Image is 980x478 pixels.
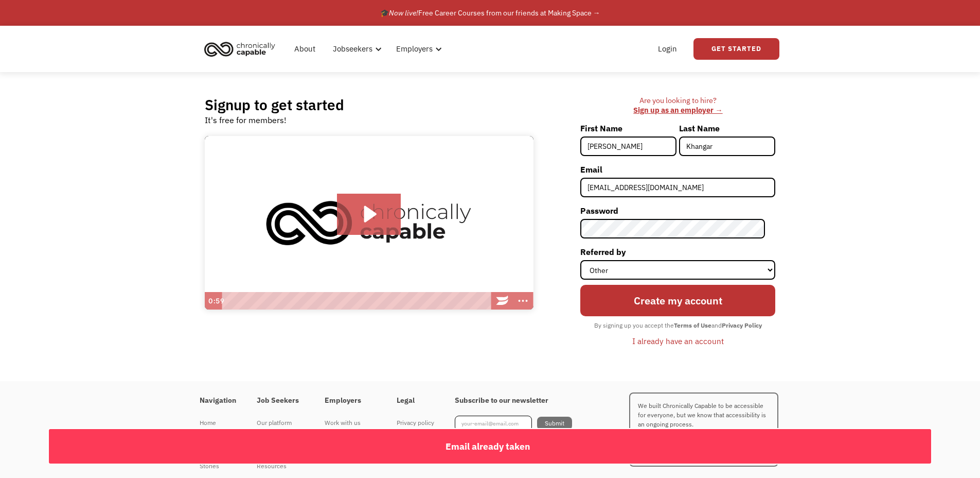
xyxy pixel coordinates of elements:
[257,460,304,472] div: Resources
[580,136,676,156] input: Joni
[227,292,487,310] div: Playbar
[455,416,532,431] input: your-email@email.com
[205,114,287,126] div: It's free for members!
[201,38,283,60] a: home
[396,43,433,55] div: Employers
[633,105,722,115] a: Sign up as an employer →
[49,438,926,455] div: Email already taken
[652,32,683,65] a: Login
[205,96,344,114] h2: Signup to get started
[205,136,533,310] img: Introducing Chronically Capable
[389,8,418,18] em: Now live!
[337,194,401,235] button: Play Video: Introducing Chronically Capable
[325,417,376,429] div: Work with us
[580,285,775,316] input: Create my account
[333,43,372,55] div: Jobseekers
[288,32,322,65] a: About
[580,120,775,350] form: Member-Signup-Form
[455,416,572,431] form: Footer Newsletter
[257,396,304,405] h4: Job Seekers
[325,396,376,405] h4: Employers
[580,202,775,219] label: Password
[200,396,236,405] h4: Navigation
[257,417,304,429] div: Our platform
[674,321,711,329] strong: Terms of Use
[580,96,775,115] div: Are you looking to hire? ‍
[380,7,600,19] div: 🎓 Free Career Courses from our friends at Making Space →
[455,396,572,405] h4: Subscribe to our newsletter
[679,136,775,156] input: Mitchell
[693,38,779,60] a: Get Started
[580,178,775,197] input: john@doe.com
[625,332,732,350] a: I already have an account
[327,32,385,65] div: Jobseekers
[722,321,762,329] strong: Privacy Policy
[513,292,533,310] button: Show more buttons
[629,392,778,467] p: We built Chronically Capable to be accessible for everyone, but we know that accessibility is an ...
[679,120,775,136] label: Last Name
[200,460,236,472] div: Stories
[397,417,434,429] div: Privacy policy
[397,416,434,430] a: Privacy policy
[200,417,236,429] div: Home
[257,459,304,473] a: Resources
[325,416,376,430] a: Work with us
[200,416,236,430] a: Home
[537,417,572,430] input: Submit
[492,292,513,310] a: Wistia Logo -- Learn More
[580,120,676,136] label: First Name
[589,319,767,332] div: By signing up you accept the and
[201,38,278,60] img: Chronically Capable logo
[200,459,236,473] a: Stories
[580,244,775,260] label: Referred by
[390,32,445,65] div: Employers
[397,396,434,405] h4: Legal
[580,161,775,178] label: Email
[632,335,724,347] div: I already have an account
[257,416,304,430] a: Our platform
